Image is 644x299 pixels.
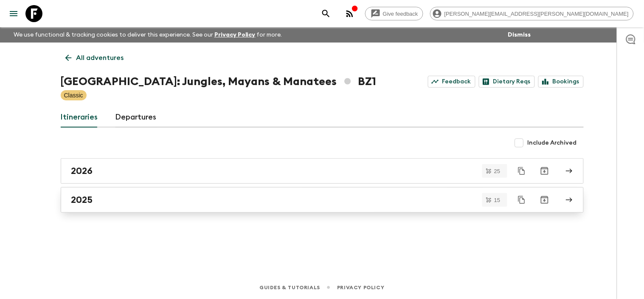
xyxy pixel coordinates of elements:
[489,197,505,203] span: 15
[10,27,286,43] p: We use functional & tracking cookies to deliver this experience. See our for more.
[61,187,584,213] a: 2025
[71,194,93,205] h2: 2025
[318,5,335,22] button: search adventures
[337,283,384,292] a: Privacy Policy
[536,162,553,179] button: Archive
[61,73,377,90] h1: [GEOGRAPHIC_DATA]: Jungles, Mayans & Manatees BZ1
[440,11,633,17] span: [PERSON_NAME][EMAIL_ADDRESS][PERSON_NAME][DOMAIN_NAME]
[214,32,256,38] a: Privacy Policy
[514,163,529,179] button: Duplicate
[259,283,320,292] a: Guides & Tutorials
[76,53,124,63] p: All adventures
[365,7,423,20] a: Give feedback
[71,165,93,177] h2: 2026
[479,76,535,88] a: Dietary Reqs
[506,29,533,41] button: Dismiss
[5,5,22,22] button: menu
[378,11,423,17] span: Give feedback
[61,49,129,66] a: All adventures
[61,158,584,184] a: 2026
[115,107,157,128] a: Departures
[536,191,553,208] button: Archive
[61,107,98,128] a: Itineraries
[514,192,529,208] button: Duplicate
[430,7,634,20] div: [PERSON_NAME][EMAIL_ADDRESS][PERSON_NAME][DOMAIN_NAME]
[64,91,83,100] p: Classic
[538,76,584,88] a: Bookings
[489,168,505,174] span: 25
[528,139,577,147] span: Include Archived
[428,76,475,88] a: Feedback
